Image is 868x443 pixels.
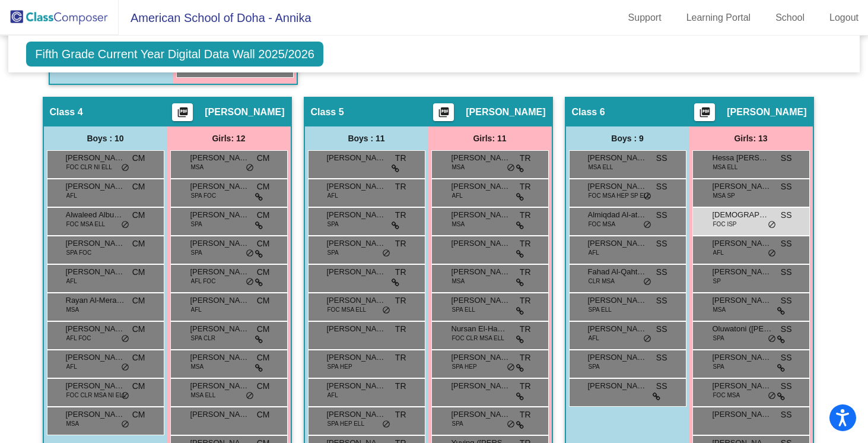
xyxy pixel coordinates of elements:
span: [PERSON_NAME] [327,295,386,306]
span: Alwaleed Albuainain [66,209,125,221]
span: [PERSON_NAME] [190,295,250,306]
span: [PERSON_NAME] [466,106,545,118]
span: [PERSON_NAME] [190,266,250,278]
span: [PERSON_NAME] [452,238,511,249]
a: Logout [820,8,868,27]
span: [PERSON_NAME] [PERSON_NAME] [66,323,125,335]
span: CM [257,409,270,421]
span: [PERSON_NAME] [PERSON_NAME] [588,295,647,306]
span: TR [395,152,406,164]
span: AFL [66,362,77,371]
span: [PERSON_NAME] [452,409,511,420]
span: SS [781,380,792,393]
span: SS [781,266,792,279]
span: [PERSON_NAME] [327,209,386,221]
span: FOC MSA [589,220,616,229]
button: Print Students Details [172,103,193,121]
span: SPA [328,248,339,257]
span: TR [520,409,531,421]
span: SS [781,181,792,193]
span: [PERSON_NAME] [190,152,250,164]
span: MSA ELL [713,163,738,172]
span: AFL [66,277,77,286]
span: [PERSON_NAME] [452,209,511,221]
span: CM [132,238,145,250]
span: do_not_disturb_alt [768,249,776,258]
span: SPA [713,362,724,371]
div: Girls: 11 [428,126,552,150]
span: CM [257,295,270,307]
span: [PERSON_NAME] [713,380,772,392]
span: SPA FOC [191,191,217,200]
button: Print Students Details [433,103,454,121]
span: AFL [589,248,599,257]
span: MSA [452,163,465,172]
span: do_not_disturb_alt [246,249,254,258]
span: SPA ELL [589,305,612,314]
span: SS [781,238,792,250]
span: AFL [66,191,77,200]
span: do_not_disturb_alt [643,192,651,201]
span: FOC CLR MSA ELL [452,334,504,343]
span: [PERSON_NAME] [190,409,250,420]
span: SS [781,152,792,164]
span: [PERSON_NAME] [452,266,511,278]
span: CM [257,238,270,250]
span: AFL FOC [66,334,91,343]
span: CM [132,266,145,279]
span: [PERSON_NAME] [66,352,125,363]
span: Oluwatoni ([PERSON_NAME] [713,323,772,335]
span: SPA [713,334,724,343]
span: do_not_disturb_alt [768,220,776,230]
span: SS [781,323,792,336]
span: do_not_disturb_alt [643,220,651,230]
span: [PERSON_NAME] [713,352,772,363]
span: do_not_disturb_alt [121,163,129,173]
span: CM [257,266,270,279]
mat-icon: picture_as_pdf [437,106,451,123]
span: FOC CLR MSA NI ELL [66,391,126,400]
span: MSA [452,277,465,286]
span: [PERSON_NAME] [713,266,772,278]
span: [PERSON_NAME] [327,266,386,278]
span: CM [257,209,270,221]
span: [PERSON_NAME] [713,238,772,249]
span: CM [132,380,145,393]
span: CM [132,323,145,336]
span: [PERSON_NAME] [713,181,772,192]
span: MSA [191,362,204,371]
span: Class 4 [50,106,83,118]
span: CM [257,181,270,193]
span: TR [520,323,531,336]
span: TR [395,238,406,250]
span: [PERSON_NAME] [452,352,511,363]
span: FOC CLR NI ELL [66,163,112,172]
span: [PERSON_NAME] [327,323,386,335]
span: TR [520,209,531,221]
span: American School of Doha - Annika [119,8,311,27]
span: MSA ELL [191,391,216,400]
span: AFL [191,305,202,314]
span: TR [520,295,531,307]
span: TR [395,352,406,364]
span: [PERSON_NAME] [588,238,647,249]
span: SS [656,209,667,221]
span: CM [132,209,145,221]
span: MSA [191,163,204,172]
span: do_not_disturb_alt [121,420,129,429]
span: AFL [713,248,724,257]
span: MSA SP [713,191,735,200]
span: SS [781,352,792,364]
span: MSA [452,220,465,229]
span: SS [781,295,792,307]
span: SPA FOC [66,248,92,257]
span: Rayan Al-Meraikhi [66,295,125,306]
span: SPA ELL [452,305,475,314]
span: [DEMOGRAPHIC_DATA][PERSON_NAME] [713,209,772,221]
mat-icon: picture_as_pdf [698,106,712,123]
span: SS [656,323,667,336]
span: TR [395,266,406,279]
span: SPA [452,419,463,428]
span: TR [395,295,406,307]
span: SPA HEP [328,362,352,371]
